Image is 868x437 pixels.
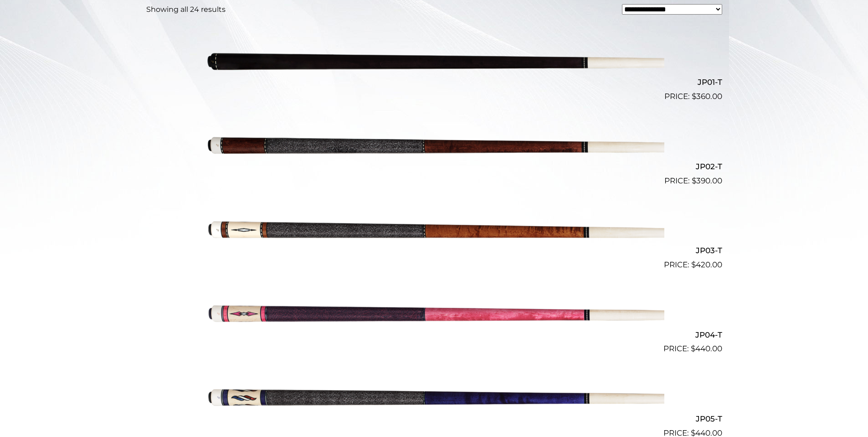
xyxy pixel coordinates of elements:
bdi: 360.00 [692,92,722,101]
a: JP04-T $440.00 [146,275,722,355]
h2: JP02-T [146,158,722,175]
span: $ [692,92,696,101]
img: JP01-T [204,22,664,99]
img: JP02-T [204,106,664,183]
h2: JP03-T [146,242,722,259]
bdi: 390.00 [692,176,722,185]
bdi: 420.00 [691,260,722,269]
h2: JP01-T [146,74,722,91]
img: JP04-T [204,275,664,351]
h2: JP05-T [146,410,722,427]
img: JP03-T [204,191,664,267]
a: JP01-T $360.00 [146,22,722,103]
span: $ [692,176,696,185]
a: JP03-T $420.00 [146,191,722,271]
select: Shop order [622,4,722,15]
h2: JP04-T [146,326,722,343]
img: JP05-T [204,359,664,435]
bdi: 440.00 [691,344,722,353]
span: $ [691,260,696,269]
p: Showing all 24 results [146,4,226,15]
a: JP02-T $390.00 [146,106,722,187]
span: $ [691,344,695,353]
